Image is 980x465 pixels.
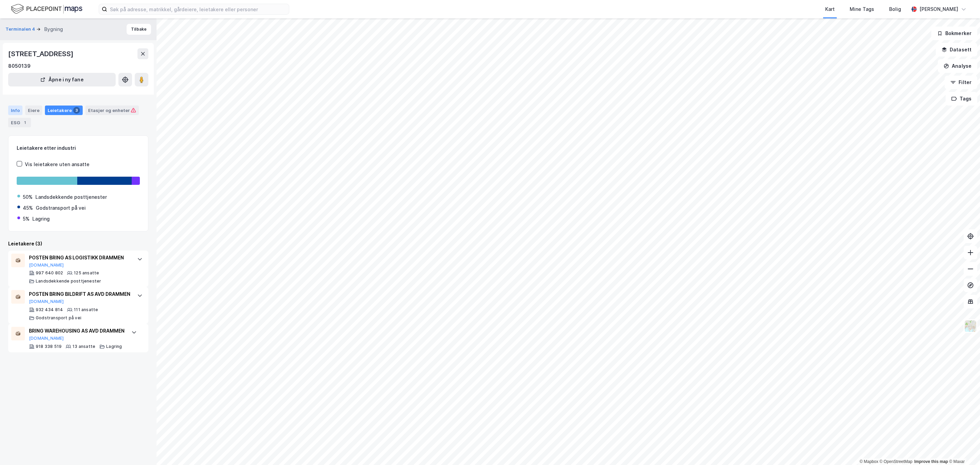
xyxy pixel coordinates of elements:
[938,59,977,73] button: Analyse
[36,315,81,321] div: Godstransport på vei
[8,48,75,59] div: [STREET_ADDRESS]
[36,307,63,312] div: 932 434 814
[946,432,980,465] iframe: Chat Widget
[23,204,33,212] div: 45%
[11,3,82,15] img: logo.f888ab2527a4732fd821a326f86c7f29.svg
[36,204,86,212] div: Godstransport på vei
[107,4,289,14] input: Søk på adresse, matrikkel, gårdeiere, leietakere eller personer
[45,106,83,115] div: Leietakere
[35,193,107,201] div: Landsdekkende posttjenester
[931,27,977,40] button: Bokmerker
[889,5,901,13] div: Bolig
[23,193,33,201] div: 50%
[32,215,50,223] div: Lagring
[8,73,116,86] button: Åpne i ny fane
[946,92,977,106] button: Tags
[23,215,30,223] div: 5%
[880,459,913,464] a: OpenStreetMap
[860,459,878,464] a: Mapbox
[29,262,64,268] button: [DOMAIN_NAME]
[72,344,95,349] div: 13 ansatte
[29,254,130,262] div: POSTEN BRING AS LOGISTIKK DRAMMEN
[74,270,99,276] div: 125 ansatte
[17,144,140,152] div: Leietakere etter industri
[127,24,151,35] button: Tilbake
[8,240,148,248] div: Leietakere (3)
[21,119,28,126] div: 1
[29,299,64,304] button: [DOMAIN_NAME]
[73,107,80,114] div: 3
[5,26,36,33] button: Terminalen 4
[914,459,948,464] a: Improve this map
[29,336,64,341] button: [DOMAIN_NAME]
[850,5,874,13] div: Mine Tags
[25,160,89,169] div: Vis leietakere uten ansatte
[29,290,130,298] div: POSTEN BRING BILDRIFT AS AVD DRAMMEN
[25,106,42,115] div: Eiere
[36,278,101,284] div: Landsdekkende posttjenester
[945,76,977,89] button: Filter
[936,43,977,57] button: Datasett
[44,25,63,33] div: Bygning
[8,62,31,70] div: 8050139
[8,106,22,115] div: Info
[29,327,125,335] div: BRING WAREHOUSING AS AVD DRAMMEN
[919,5,958,13] div: [PERSON_NAME]
[106,344,122,349] div: Lagring
[8,118,31,127] div: ESG
[964,320,977,333] img: Z
[88,107,136,113] div: Etasjer og enheter
[36,344,62,349] div: 918 338 519
[36,270,63,276] div: 997 640 802
[74,307,98,312] div: 111 ansatte
[825,5,835,13] div: Kart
